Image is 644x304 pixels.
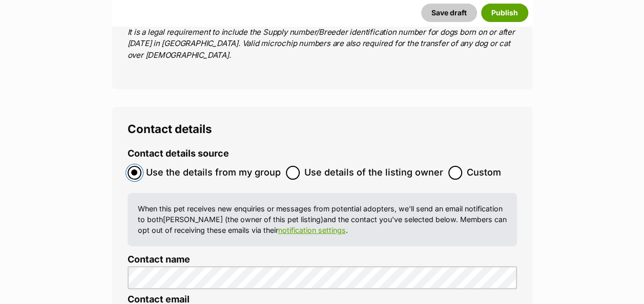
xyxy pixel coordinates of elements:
[128,122,212,136] span: Contact details
[278,226,346,234] a: notification settings
[421,4,477,22] button: Save draft
[128,254,517,265] label: Contact name
[128,27,517,61] p: It is a legal requirement to include the Supply number/Breeder identification number for dogs bor...
[138,203,507,236] p: When this pet receives new enquiries or messages from potential adopters, we'll send an email not...
[163,215,323,224] span: [PERSON_NAME] (the owner of this pet listing)
[128,148,229,159] label: Contact details source
[146,166,281,180] span: Use the details from my group
[481,4,528,22] button: Publish
[467,166,501,180] span: Custom
[304,166,443,180] span: Use details of the listing owner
